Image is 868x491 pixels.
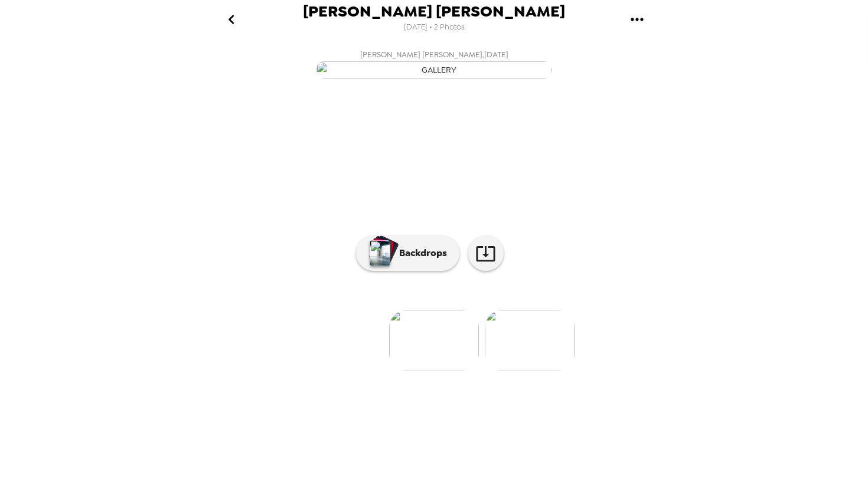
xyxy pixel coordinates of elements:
span: [DATE] • 2 Photos [404,19,465,35]
img: gallery [316,61,552,78]
span: [PERSON_NAME] [PERSON_NAME] , [DATE] [360,48,508,61]
button: [PERSON_NAME] [PERSON_NAME],[DATE] [198,44,670,82]
img: gallery [389,310,479,371]
img: gallery [485,310,575,371]
button: Backdrops [356,235,459,271]
span: [PERSON_NAME] [PERSON_NAME] [303,4,565,19]
p: Backdrops [393,246,447,260]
